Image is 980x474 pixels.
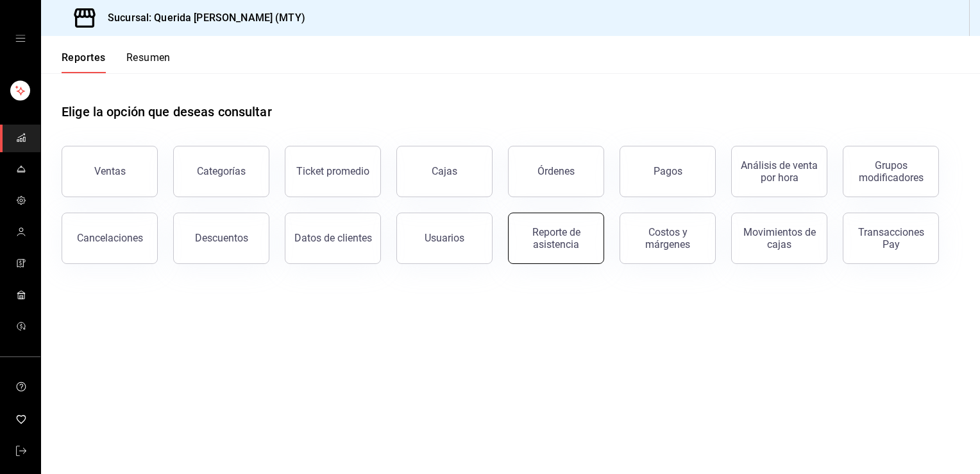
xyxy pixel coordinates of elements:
button: Pagos [620,146,716,197]
button: Usuarios [396,213,493,264]
button: Reportes [62,51,106,73]
h3: Sucursal: Querida [PERSON_NAME] (MTY) [97,10,305,26]
button: Reporte de asistencia [508,213,604,264]
div: Categorías [197,165,246,177]
button: open drawer [15,33,26,44]
div: Datos de clientes [294,232,372,244]
button: Categorías [173,146,269,197]
button: Costos y márgenes [620,213,716,264]
div: Costos y márgenes [628,226,707,250]
button: Órdenes [508,146,604,197]
button: Ventas [62,146,158,197]
div: Ticket promedio [296,165,369,177]
div: Descuentos [195,232,248,244]
div: Cajas [432,165,457,177]
div: Grupos modificadores [851,159,931,184]
h1: Elige la opción que deseas consultar [62,102,272,121]
div: Reporte de asistencia [516,226,596,250]
button: Análisis de venta por hora [731,146,827,197]
button: Resumen [126,51,171,73]
button: Descuentos [173,213,269,264]
div: navigation tabs [62,51,171,73]
div: Pagos [654,165,682,177]
button: Transacciones Pay [843,213,939,264]
div: Órdenes [537,165,575,177]
button: Cajas [396,146,493,197]
div: Movimientos de cajas [739,226,819,250]
div: Usuarios [425,232,464,244]
button: Grupos modificadores [843,146,939,197]
button: Movimientos de cajas [731,213,827,264]
button: Cancelaciones [62,213,158,264]
button: Datos de clientes [285,213,381,264]
div: Análisis de venta por hora [739,159,819,184]
button: Ticket promedio [285,146,381,197]
div: Transacciones Pay [851,226,931,250]
div: Ventas [94,165,126,177]
div: Cancelaciones [77,232,143,244]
